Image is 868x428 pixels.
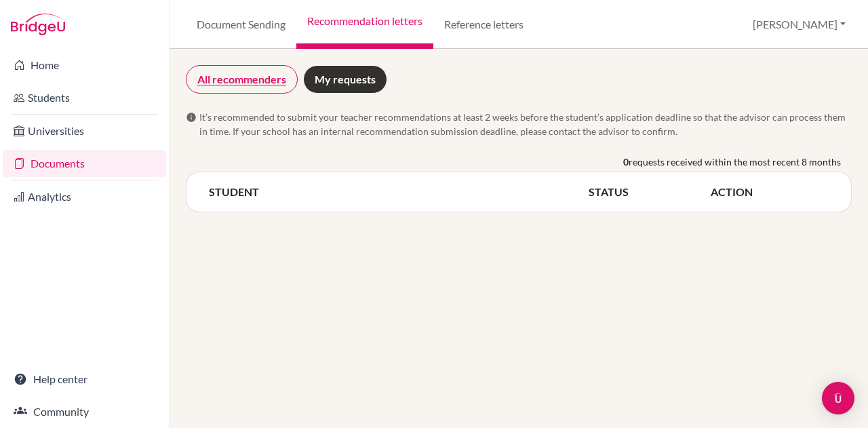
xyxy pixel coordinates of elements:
span: It’s recommended to submit your teacher recommendations at least 2 weeks before the student’s app... [199,110,852,138]
button: [PERSON_NAME] [747,12,852,37]
th: STUDENT [208,183,588,201]
a: Universities [3,117,166,144]
span: requests received within the most recent 8 months [629,155,841,169]
a: Students [3,84,166,111]
th: STATUS [588,183,710,201]
span: info [186,112,197,123]
div: Open Intercom Messenger [822,382,854,414]
a: Home [3,52,166,79]
img: Bridge-U [11,14,65,35]
a: My requests [303,65,387,94]
b: 0 [623,155,629,169]
a: Analytics [3,183,166,210]
a: All recommenders [186,65,298,94]
a: Community [3,398,166,425]
a: Documents [3,150,166,177]
a: Help center [3,366,166,393]
th: ACTION [710,183,829,201]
